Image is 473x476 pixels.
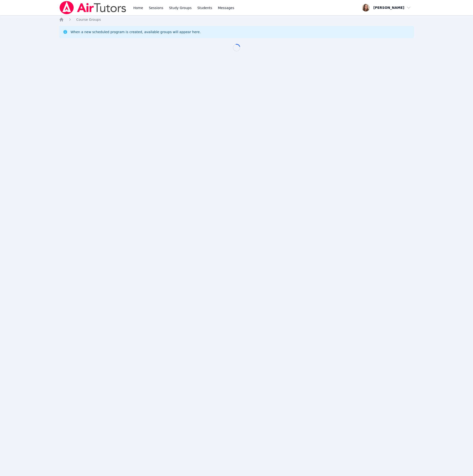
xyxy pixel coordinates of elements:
a: Course Groups [76,17,101,22]
img: Air Tutors [59,1,126,14]
span: Course Groups [76,18,101,21]
span: Messages [218,5,234,10]
nav: Breadcrumb [59,17,414,22]
div: When a new scheduled program is created, available groups will appear here. [70,30,201,34]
